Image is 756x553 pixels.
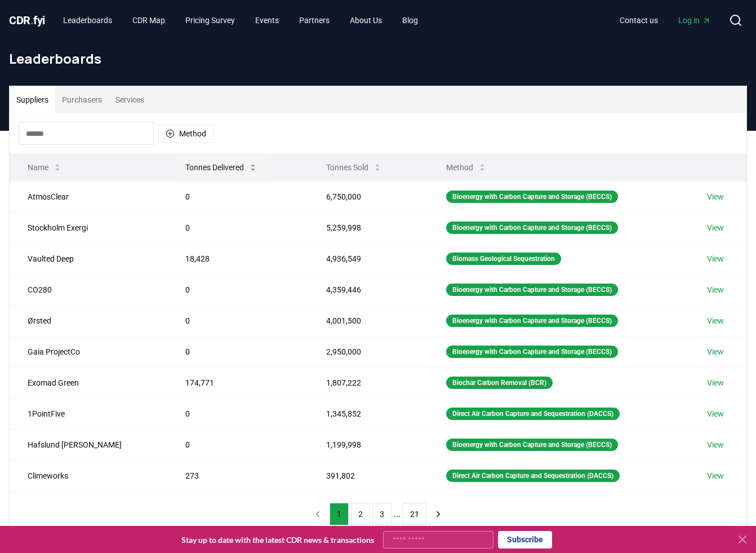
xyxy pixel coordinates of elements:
a: About Us [341,10,391,30]
td: 0 [167,429,308,460]
div: Biomass Geological Sequestration [446,253,561,265]
nav: Main [611,10,720,30]
button: 21 [403,503,426,525]
td: 0 [167,398,308,429]
td: Ørsted [10,305,167,336]
td: 0 [167,305,308,336]
button: Method [437,156,496,179]
button: Suppliers [10,86,55,113]
button: 3 [372,503,392,525]
td: 0 [167,212,308,243]
td: 1,807,222 [308,367,428,398]
span: . [30,14,34,27]
nav: Main [54,10,427,30]
div: Bioenergy with Carbon Capture and Storage (BECCS) [446,284,618,296]
div: Bioenergy with Carbon Capture and Storage (BECCS) [446,439,618,451]
button: 2 [351,503,370,525]
span: CDR fyi [9,14,45,27]
button: Tonnes Delivered [176,156,266,179]
div: Bioenergy with Carbon Capture and Storage (BECCS) [446,346,618,358]
td: 0 [167,274,308,305]
td: 1,199,998 [308,429,428,460]
td: 0 [167,181,308,212]
a: View [707,191,724,202]
td: 4,359,446 [308,274,428,305]
td: Stockholm Exergi [10,212,167,243]
div: Bioenergy with Carbon Capture and Storage (BECCS) [446,222,618,234]
button: Services [109,86,151,113]
a: View [707,470,724,481]
td: CO280 [10,274,167,305]
td: AtmosClear [10,181,167,212]
td: 174,771 [167,367,308,398]
td: Vaulted Deep [10,243,167,274]
td: 1PointFive [10,398,167,429]
a: Pricing Survey [176,10,244,30]
a: View [707,222,724,233]
a: Contact us [611,10,667,30]
td: 273 [167,460,308,491]
a: Partners [290,10,339,30]
td: 18,428 [167,243,308,274]
a: View [707,377,724,388]
button: Name [19,156,71,179]
li: ... [394,507,401,521]
a: View [707,439,724,450]
a: View [707,408,724,419]
td: Climeworks [10,460,167,491]
td: 0 [167,336,308,367]
button: next page [429,503,448,525]
td: Hafslund [PERSON_NAME] [10,429,167,460]
a: View [707,253,724,264]
td: 6,750,000 [308,181,428,212]
button: Tonnes Sold [317,156,391,179]
div: Bioenergy with Carbon Capture and Storage (BECCS) [446,191,618,203]
a: View [707,315,724,326]
a: View [707,284,724,295]
h1: Leaderboards [9,50,747,68]
td: Exomad Green [10,367,167,398]
td: 4,001,500 [308,305,428,336]
a: Events [246,10,288,30]
button: 1 [330,503,349,525]
td: 1,345,852 [308,398,428,429]
td: 4,936,549 [308,243,428,274]
div: Direct Air Carbon Capture and Sequestration (DACCS) [446,408,620,420]
button: Purchasers [55,86,109,113]
div: Direct Air Carbon Capture and Sequestration (DACCS) [446,470,620,482]
span: Log in [678,15,711,26]
div: Biochar Carbon Removal (BCR) [446,377,553,389]
div: Bioenergy with Carbon Capture and Storage (BECCS) [446,315,618,327]
a: Blog [393,10,427,30]
td: 5,259,998 [308,212,428,243]
td: Gaia ProjectCo [10,336,167,367]
button: Method [158,125,214,143]
a: CDR.fyi [9,12,45,28]
a: CDR Map [123,10,174,30]
a: Leaderboards [54,10,121,30]
a: View [707,346,724,357]
a: Log in [669,10,720,30]
td: 391,802 [308,460,428,491]
td: 2,950,000 [308,336,428,367]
